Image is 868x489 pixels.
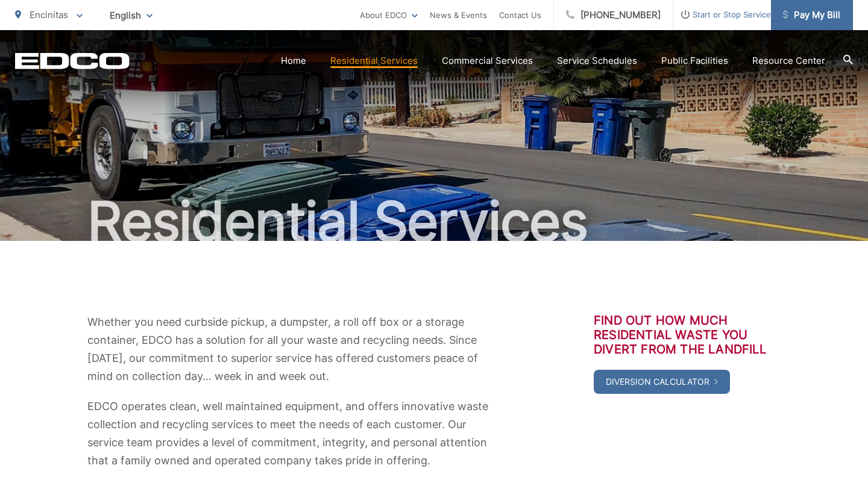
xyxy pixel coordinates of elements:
[430,8,487,22] a: News & Events
[594,370,730,394] a: Diversion Calculator
[661,54,728,68] a: Public Facilities
[15,192,853,252] h1: Residential Services
[330,54,418,68] a: Residential Services
[30,9,68,20] span: Encinitas
[594,313,781,357] h3: Find out how much residential waste you divert from the landfill
[281,54,306,68] a: Home
[557,54,637,68] a: Service Schedules
[752,54,825,68] a: Resource Center
[15,52,130,69] a: EDCD logo. Return to the homepage.
[360,8,418,22] a: About EDCO
[101,5,162,26] span: English
[499,8,541,22] a: Contact Us
[87,313,491,385] p: Whether you need curbside pickup, a dumpster, a roll off box or a storage container, EDCO has a s...
[783,8,840,22] span: Pay My Bill
[87,397,491,470] p: EDCO operates clean, well maintained equipment, and offers innovative waste collection and recycl...
[442,54,533,68] a: Commercial Services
